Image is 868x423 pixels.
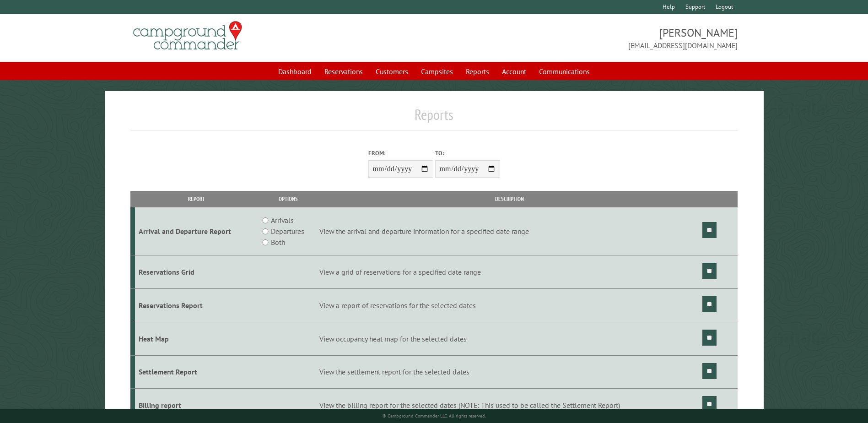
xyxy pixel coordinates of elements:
h1: Reports [130,106,737,131]
td: Arrival and Departure Report [135,207,258,255]
img: Campground Commander [130,18,245,54]
a: Reports [460,63,495,80]
td: Heat Map [135,322,258,355]
td: Reservations Report [135,288,258,322]
th: Options [258,191,318,207]
label: Arrivals [271,215,294,226]
td: View the billing report for the selected dates (NOTE: This used to be called the Settlement Report) [318,389,701,422]
span: [PERSON_NAME] [EMAIL_ADDRESS][DOMAIN_NAME] [434,25,738,51]
td: View the settlement report for the selected dates [318,355,701,389]
a: Reservations [319,63,368,80]
td: View a report of reservations for the selected dates [318,288,701,322]
a: Customers [370,63,414,80]
a: Communications [534,63,595,80]
label: Departures [271,226,304,237]
td: View occupancy heat map for the selected dates [318,322,701,355]
a: Dashboard [273,63,317,80]
label: To: [435,149,500,157]
label: Both [271,237,285,248]
td: View a grid of reservations for a specified date range [318,255,701,289]
small: © Campground Commander LLC. All rights reserved. [383,413,486,419]
td: Billing report [135,389,258,422]
th: Report [135,191,258,207]
label: From: [368,149,433,157]
td: Reservations Grid [135,255,258,289]
td: View the arrival and departure information for a specified date range [318,207,701,255]
td: Settlement Report [135,355,258,389]
th: Description [318,191,701,207]
a: Account [496,63,532,80]
a: Campsites [415,63,458,80]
